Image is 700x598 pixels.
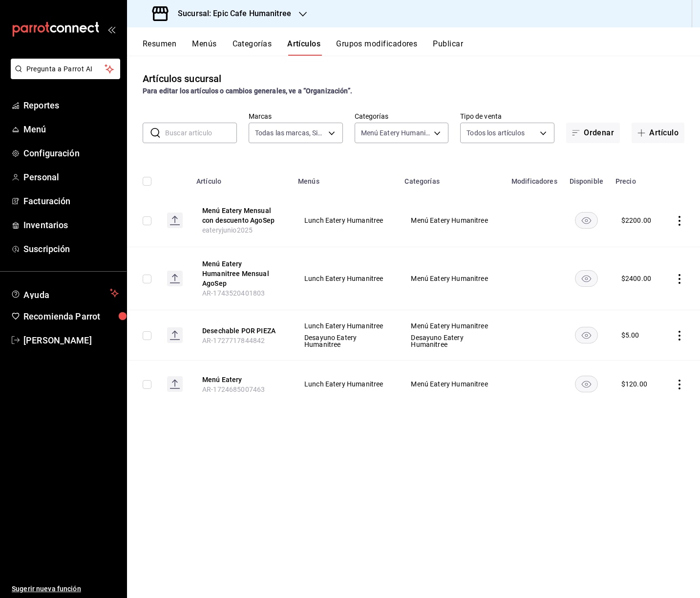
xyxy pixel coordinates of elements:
button: Categorías [233,39,272,56]
th: Disponible [563,163,610,194]
span: Ayuda [23,287,106,299]
span: Reportes [23,99,119,112]
span: Menú Eatery Humanitree [411,322,493,329]
button: availability-product [575,376,598,392]
span: Menú Eatery Humanitree [411,275,493,282]
button: actions [675,380,684,389]
div: $ 5.00 [621,330,639,340]
span: Todos los artículos [467,128,525,138]
button: edit-product-location [202,206,280,225]
span: Personal [23,171,119,184]
button: Publicar [433,39,463,56]
strong: Para editar los artículos o cambios generales, ve a “Organización”. [143,87,352,95]
span: Desayuno Eatery Humanitree [304,334,386,348]
button: actions [675,274,684,284]
button: Pregunta a Parrot AI [11,59,120,79]
button: Grupos modificadores [336,39,417,56]
button: actions [675,331,684,341]
span: Inventarios [23,218,119,232]
button: Artículo [632,123,684,143]
button: Menús [192,39,216,56]
button: Artículos [287,39,320,56]
label: Marcas [249,113,343,120]
th: Menús [292,163,399,194]
span: Configuración [23,147,119,160]
button: actions [675,216,684,226]
span: Lunch Eatery Humanitree [304,275,386,282]
span: Desayuno Eatery Humanitree [411,334,493,348]
span: Sugerir nueva función [12,584,119,594]
h3: Sucursal: Epic Cafe Humanitree [170,8,291,20]
button: Ordenar [566,123,620,143]
button: availability-product [575,212,598,229]
button: Resumen [143,39,176,56]
input: Buscar artículo [165,123,237,143]
span: AR-1743520401803 [202,289,265,297]
label: Categorías [355,113,449,120]
div: $ 2200.00 [621,215,651,225]
button: edit-product-location [202,326,280,336]
span: Facturación [23,194,119,208]
span: Suscripción [23,242,119,256]
div: Artículos sucursal [143,71,221,86]
span: [PERSON_NAME] [23,334,119,347]
span: Lunch Eatery Humanitree [304,217,386,224]
span: Menú Eatery Humanitree [361,128,431,138]
div: navigation tabs [143,39,700,56]
th: Precio [610,163,663,194]
span: Menú Eatery Humanitree [411,217,493,224]
th: Modificadores [506,163,563,194]
button: availability-product [575,270,598,287]
th: Artículo [191,163,292,194]
span: Menú Eatery Humanitree [411,381,493,387]
div: $ 2400.00 [621,274,651,283]
span: Pregunta a Parrot AI [26,64,105,74]
th: Categorías [399,163,505,194]
span: AR-1724685007463 [202,385,265,393]
span: AR-1727717844842 [202,337,265,344]
button: edit-product-location [202,375,280,384]
button: open_drawer_menu [107,25,115,33]
span: eateryjunio2025 [202,226,253,234]
span: Menú [23,123,119,136]
button: availability-product [575,327,598,343]
span: Lunch Eatery Humanitree [304,322,386,329]
label: Tipo de venta [460,113,554,120]
button: edit-product-location [202,259,280,288]
span: Todas las marcas, Sin marca [255,128,325,138]
span: Lunch Eatery Humanitree [304,381,386,387]
div: $ 120.00 [621,379,647,389]
a: Pregunta a Parrot AI [7,71,120,81]
span: Recomienda Parrot [23,310,119,323]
